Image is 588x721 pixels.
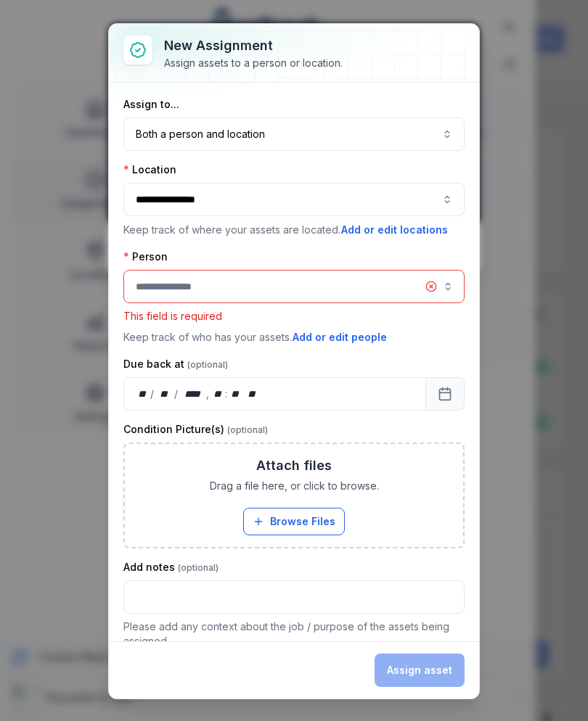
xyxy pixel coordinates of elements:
div: hour, [211,387,225,401]
h3: Attach files [256,456,332,476]
label: Location [123,162,176,177]
label: Add notes [123,560,219,574]
p: This field is required [123,309,465,324]
div: / [174,387,179,401]
button: Both a person and location [123,118,465,151]
label: Assign to... [123,97,179,112]
p: Keep track of where your assets are located. [123,222,465,238]
label: Due back at [123,357,228,371]
div: month, [155,387,175,401]
div: , [206,387,211,401]
p: Keep track of who has your assets. [123,329,465,345]
span: Drag a file here, or click to browse. [210,479,379,493]
label: Person [123,250,168,264]
h3: New assignment [164,36,343,56]
button: Calendar [425,377,465,411]
div: Assign assets to a person or location. [164,56,343,70]
div: day, [136,387,150,401]
div: minute, [229,387,243,401]
div: : [225,387,229,401]
button: Add or edit people [292,329,388,345]
div: year, [179,387,206,401]
input: assignment-add:person-label [123,270,465,303]
div: / [150,387,155,401]
button: Add or edit locations [340,222,449,238]
div: am/pm, [245,387,261,401]
label: Condition Picture(s) [123,422,268,437]
p: Please add any context about the job / purpose of the assets being assigned [123,619,465,648]
button: Browse Files [243,508,345,535]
